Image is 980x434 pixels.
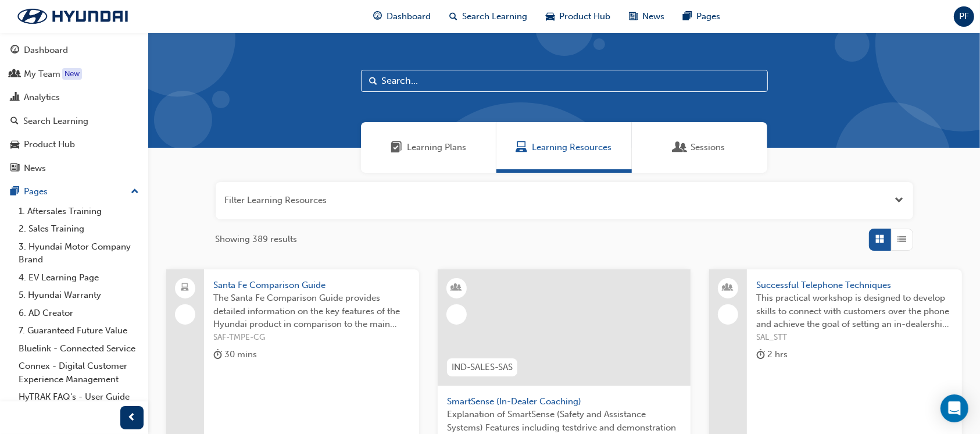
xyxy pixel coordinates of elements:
[10,140,19,150] span: car-icon
[462,10,527,23] span: Search Learning
[440,5,537,29] a: search-iconSearch Learning
[213,347,222,362] span: duration-icon
[10,93,19,103] span: chart-icon
[756,347,765,362] span: duration-icon
[724,280,732,296] span: people-icon
[452,361,513,374] span: IND-SALES-SAS
[14,238,144,269] a: 3. Hyundai Motor Company Brand
[407,141,466,154] span: Learning Plans
[683,9,692,24] span: pages-icon
[181,280,189,296] span: laptop-icon
[756,291,953,331] span: This practical workshop is designed to develop skills to connect with customers over the phone an...
[756,347,788,362] div: 2 hrs
[559,10,610,23] span: Product Hub
[10,69,19,80] span: people-icon
[24,91,60,104] div: Analytics
[5,111,144,132] a: Search Learning
[537,5,620,29] a: car-iconProduct Hub
[213,347,257,362] div: 30 mins
[14,322,144,340] a: 7. Guaranteed Future Value
[5,158,144,179] a: News
[6,4,140,29] img: Trak
[364,5,440,29] a: guage-iconDashboard
[453,280,461,296] span: learningResourceType_INSTRUCTOR_LED-icon
[131,184,139,200] span: up-icon
[24,67,60,81] div: My Team
[14,304,144,322] a: 6. AD Creator
[361,70,768,92] input: Search...
[5,37,144,181] button: DashboardMy TeamAnalyticsSearch LearningProduct HubNews
[629,9,638,24] span: news-icon
[875,233,884,246] span: Grid
[5,134,144,155] a: Product Hub
[128,411,137,425] span: prev-icon
[14,286,144,304] a: 5. Hyundai Warranty
[696,10,720,23] span: Pages
[14,202,144,220] a: 1. Aftersales Training
[496,122,632,173] a: Learning ResourcesLearning Resources
[213,331,410,344] span: SAF-TMPE-CG
[449,9,457,24] span: search-icon
[5,87,144,108] a: Analytics
[14,388,144,406] a: HyTRAK FAQ's - User Guide
[10,45,19,56] span: guage-icon
[213,291,410,331] span: The Santa Fe Comparison Guide provides detailed information on the key features of the Hyundai pr...
[756,279,953,292] span: Successful Telephone Techniques
[940,394,968,422] div: Open Intercom Messenger
[23,115,88,128] div: Search Learning
[674,141,686,154] span: Sessions
[691,141,725,154] span: Sessions
[14,269,144,287] a: 4. EV Learning Page
[447,395,681,408] span: SmartSense (In-Dealer Coaching)
[897,233,906,246] span: List
[546,9,555,24] span: car-icon
[14,357,144,388] a: Connex - Digital Customer Experience Management
[532,141,612,154] span: Learning Resources
[954,6,974,27] button: PF
[24,185,48,198] div: Pages
[391,141,402,154] span: Learning Plans
[5,40,144,61] a: Dashboard
[632,122,767,173] a: SessionsSessions
[24,44,68,57] div: Dashboard
[216,233,298,246] span: Showing 389 results
[895,194,904,207] button: Open the filter
[14,220,144,238] a: 2. Sales Training
[361,122,496,173] a: Learning PlansLearning Plans
[62,68,82,80] div: Tooltip anchor
[5,181,144,202] button: Pages
[10,163,19,174] span: news-icon
[10,116,19,127] span: search-icon
[5,63,144,85] a: My Team
[370,74,378,88] span: Search
[213,279,410,292] span: Santa Fe Comparison Guide
[447,408,681,434] span: Explanation of SmartSense (Safety and Assistance Systems) Features including testdrive and demons...
[10,187,19,197] span: pages-icon
[620,5,674,29] a: news-iconNews
[387,10,431,23] span: Dashboard
[24,162,46,175] div: News
[516,141,528,154] span: Learning Resources
[756,331,953,344] span: SAL_STT
[959,10,969,23] span: PF
[674,5,729,29] a: pages-iconPages
[24,138,75,151] div: Product Hub
[642,10,664,23] span: News
[14,340,144,358] a: Bluelink - Connected Service
[373,9,382,24] span: guage-icon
